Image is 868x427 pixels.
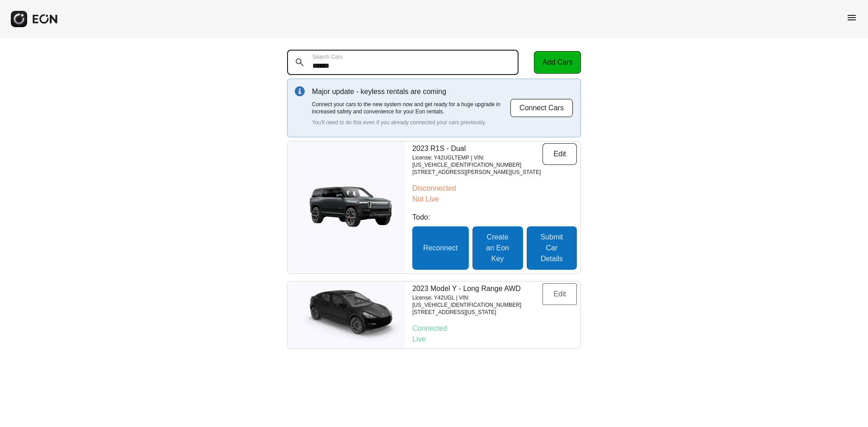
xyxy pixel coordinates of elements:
[312,86,510,97] p: Major update - keyless rentals are coming
[295,86,305,96] img: info
[542,283,577,305] button: Edit
[472,226,523,270] button: Create an Eon Key
[412,143,542,154] p: 2023 R1S - Dual
[510,99,573,117] button: Connect Cars
[288,178,405,237] img: car
[288,286,405,344] img: car
[412,169,542,176] p: [STREET_ADDRESS][PERSON_NAME][US_STATE]
[412,323,577,334] p: Connected
[412,183,577,194] p: Disconnected
[412,294,542,309] p: License: Y42UGL | VIN: [US_VEHICLE_IDENTIFICATION_NUMBER]
[412,194,577,205] p: Not Live
[412,283,542,294] p: 2023 Model Y - Long Range AWD
[312,53,343,61] label: Search Cars
[412,212,577,223] p: Todo:
[846,12,857,23] span: menu
[312,101,510,115] p: Connect your cars to the new system now and get ready for a huge upgrade in increased safety and ...
[312,119,510,126] p: You'll need to do this even if you already connected your cars previously.
[534,51,581,74] button: Add Cars
[412,154,542,169] p: License: Y42UGLTEMP | VIN: [US_VEHICLE_IDENTIFICATION_NUMBER]
[527,226,577,270] button: Submit Car Details
[412,334,577,345] p: Live
[412,226,469,270] button: Reconnect
[542,143,577,165] button: Edit
[412,309,542,316] p: [STREET_ADDRESS][US_STATE]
